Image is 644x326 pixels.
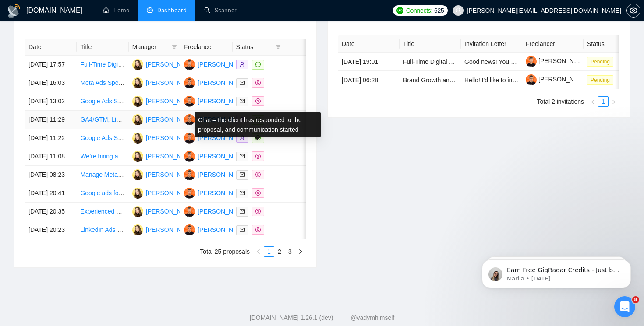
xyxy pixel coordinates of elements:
td: Google Ads Specialist for Lead Generation & Sales Growth (AI & Digital Marketing Services) [77,92,128,111]
li: Total 2 invitations [537,96,584,107]
span: filter [274,40,283,53]
span: mail [240,172,245,177]
img: YY [184,114,195,125]
span: Pending [587,75,613,85]
th: Invitation Letter [461,35,522,53]
td: [DATE] 08:23 [25,166,77,184]
td: [DATE] 11:08 [25,147,77,166]
span: message [255,62,261,67]
span: left [590,99,595,105]
a: YY[PERSON_NAME] [184,189,248,196]
a: YY[PERSON_NAME] [184,60,248,67]
span: Connects: [406,6,432,15]
a: YY[PERSON_NAME] [184,226,248,233]
a: searchScanner [204,7,237,14]
a: 1 [598,97,608,106]
div: [PERSON_NAME] [198,60,248,69]
span: Status [236,42,272,52]
a: setting [626,7,640,14]
span: dollar [255,80,261,85]
img: YY [184,133,195,144]
span: mail [240,209,245,214]
img: YY [184,96,195,107]
a: VM[PERSON_NAME] [132,207,196,214]
span: mail [240,227,245,232]
a: Brand Growth and Customer Acquisition Specialist [403,77,540,84]
td: Brand Growth and Customer Acquisition Specialist [400,71,461,89]
a: YY[PERSON_NAME] [184,134,248,141]
td: [DATE] 20:41 [25,184,77,203]
div: [PERSON_NAME] [146,133,196,143]
td: Meta Ads Specialist for Brand Awareness and Lead Generation [77,74,128,92]
img: YY [184,59,195,70]
img: VM [132,59,143,70]
li: 1 [264,246,274,257]
div: [PERSON_NAME] [146,151,196,161]
span: mail [240,154,245,159]
iframe: Intercom notifications message [469,241,644,302]
img: upwork-logo.png [396,7,403,14]
td: [DATE] 20:23 [25,221,77,239]
span: right [611,99,616,105]
td: We’re hiring an expert to build and manage lead gen campaigns for finance. [77,147,128,166]
li: 1 [598,96,609,107]
a: YY[PERSON_NAME] [184,79,248,86]
td: [DATE] 17:57 [25,56,77,74]
th: Freelancer [180,39,232,56]
a: VM[PERSON_NAME] [132,79,196,86]
td: Google Ads Specialist for Real Estate (Remote, Part-Time) [77,129,128,147]
a: Full-Time Digital Marketing Generalist (B2B SaaS Growth) [403,58,561,65]
div: [PERSON_NAME] [198,151,248,161]
img: YY [184,206,195,217]
img: VM [132,96,143,107]
div: [PERSON_NAME] [146,96,196,106]
span: mail [240,190,245,196]
div: [PERSON_NAME] [146,60,196,69]
th: Freelancer [522,35,584,53]
img: VM [132,133,143,144]
td: [DATE] 19:01 [338,53,400,71]
img: VM [132,188,143,199]
a: 2 [275,247,284,256]
div: [PERSON_NAME] [198,170,248,179]
a: [PERSON_NAME] [526,76,589,83]
div: [PERSON_NAME] [146,188,196,198]
td: Experienced Media Buyer for Paid Ads Campaigns [77,203,128,221]
th: Title [400,35,461,53]
th: Manager [129,39,180,56]
a: Experienced Media Buyer for Paid Ads Campaigns [80,208,218,215]
a: [PERSON_NAME] [526,57,589,64]
a: VM[PERSON_NAME] [132,60,196,67]
a: Google Ads Specialist for Real Estate (Remote, Part-Time) [80,134,240,141]
span: left [256,249,261,254]
span: 8 [632,296,639,303]
div: [PERSON_NAME] [198,96,248,106]
div: Chat – the client has responded to the proposal, and communication started [195,112,321,137]
span: dollar [255,172,261,177]
td: Manage Meta Ads campaign to drive downloads to iOS Photo Editing App [77,166,128,184]
div: [PERSON_NAME] [198,188,248,198]
div: [PERSON_NAME] [198,207,248,216]
td: Google ads for niche software product (Salesforce ecosystem) [77,184,128,203]
img: VM [132,224,143,235]
li: Next Page [609,96,619,107]
li: Next Page [295,246,306,257]
th: Title [77,39,128,56]
img: YY [184,224,195,235]
button: right [609,96,619,107]
img: VM [132,77,143,88]
li: 2 [274,246,285,257]
a: @vadymhimself [350,314,394,321]
span: filter [170,40,179,53]
span: Pending [587,57,613,67]
img: YY [184,188,195,199]
iframe: Intercom live chat [614,296,635,317]
a: 3 [285,247,295,256]
a: Manage Meta Ads campaign to drive downloads to iOS Photo Editing App [80,171,280,178]
a: YY[PERSON_NAME] [184,116,248,123]
a: LinkedIn Ads Specialist Needed [80,226,166,233]
li: Total 25 proposals [200,246,250,257]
